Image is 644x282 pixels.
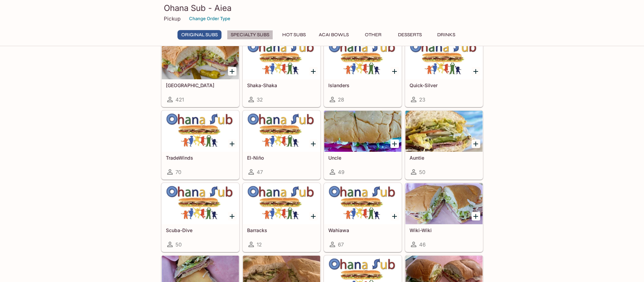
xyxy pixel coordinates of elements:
[405,183,483,224] div: Wiki-Wiki
[257,241,262,248] span: 12
[162,183,239,224] div: Scuba-Dive
[338,96,344,103] span: 28
[394,30,426,40] button: Desserts
[338,241,344,248] span: 67
[328,82,397,88] h5: Islanders
[166,227,235,233] h5: Scuba-Dive
[338,169,344,175] span: 49
[324,111,401,152] div: Uncle
[166,155,235,161] h5: TradeWinds
[405,38,483,79] div: Quick-Silver
[175,169,181,175] span: 70
[309,67,318,76] button: Add Shaka-Shaka
[324,183,402,252] a: Wahiawa67
[309,212,318,220] button: Add Barracks
[243,111,320,152] div: El-Niño
[161,110,239,179] a: TradeWinds70
[390,139,399,148] button: Add Uncle
[227,30,273,40] button: Specialty Subs
[162,38,239,79] div: Italinano
[278,30,310,40] button: Hot Subs
[257,96,263,103] span: 32
[177,30,221,40] button: Original Subs
[328,227,397,233] h5: Wahiawa
[243,38,320,79] div: Shaka-Shaka
[309,139,318,148] button: Add El-Niño
[431,30,462,40] button: Drinks
[315,30,353,40] button: Acai Bowls
[405,38,483,107] a: Quick-Silver23
[161,183,239,252] a: Scuba-Dive50
[410,82,478,88] h5: Quick-Silver
[419,241,426,248] span: 46
[243,183,320,252] a: Barracks12
[390,67,399,76] button: Add Islanders
[166,82,235,88] h5: [GEOGRAPHIC_DATA]
[257,169,263,175] span: 47
[243,38,320,107] a: Shaka-Shaka32
[228,139,237,148] button: Add TradeWinds
[162,111,239,152] div: TradeWinds
[472,139,480,148] button: Add Auntie
[247,82,316,88] h5: Shaka-Shaka
[243,183,320,224] div: Barracks
[164,3,481,13] h3: Ohana Sub - Aiea
[328,155,397,161] h5: Uncle
[358,30,389,40] button: Other
[324,38,402,107] a: Islanders28
[419,96,425,103] span: 23
[405,111,483,152] div: Auntie
[390,212,399,220] button: Add Wahiawa
[161,38,239,107] a: [GEOGRAPHIC_DATA]421
[472,67,480,76] button: Add Quick-Silver
[419,169,425,175] span: 50
[186,13,233,24] button: Change Order Type
[228,212,237,220] button: Add Scuba-Dive
[410,227,478,233] h5: Wiki-Wiki
[405,183,483,252] a: Wiki-Wiki46
[410,155,478,161] h5: Auntie
[324,38,401,79] div: Islanders
[324,183,401,224] div: Wahiawa
[228,67,237,76] button: Add Italinano
[175,241,182,248] span: 50
[472,212,480,220] button: Add Wiki-Wiki
[247,227,316,233] h5: Barracks
[247,155,316,161] h5: El-Niño
[324,110,402,179] a: Uncle49
[243,110,320,179] a: El-Niño47
[164,15,181,22] p: Pickup
[405,110,483,179] a: Auntie50
[175,96,184,103] span: 421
